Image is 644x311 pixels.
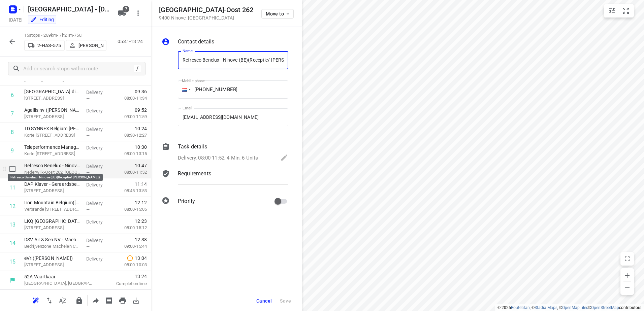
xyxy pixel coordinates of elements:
[497,305,641,310] li: © 2025 , © , © © contributors
[114,243,147,250] p: 09:00-15:44
[114,262,147,268] p: 08:00-10:03
[135,236,147,243] span: 12:38
[78,43,103,48] p: [PERSON_NAME]
[135,199,147,206] span: 12:12
[24,280,94,287] p: [GEOGRAPHIC_DATA], [GEOGRAPHIC_DATA]
[86,151,90,157] span: —
[114,95,147,102] p: 08:00-11:34
[9,240,15,246] div: 14
[24,224,81,231] p: Havendoklaan 14, Vilvoorde
[114,206,147,213] p: 08:00-15:05
[9,221,15,228] div: 13
[535,305,557,310] a: Stadia Maps
[72,294,86,307] button: Lock route
[178,80,191,99] div: Netherlands: + 31
[123,6,129,12] span: 7
[178,170,211,178] p: Requirements
[86,96,90,101] span: —
[24,169,81,176] p: Nederwijk-Oost 262, Ninove
[24,262,81,268] p: De Villermontstraat 9, Kontich
[86,263,90,268] span: —
[86,188,90,194] span: —
[86,255,111,262] p: Delivery
[135,162,147,169] span: 10:47
[135,255,147,262] span: 13:04
[86,133,90,138] span: —
[605,4,619,18] button: Map settings
[280,153,288,162] svg: Edit
[11,92,14,98] div: 6
[102,297,116,303] span: Print shipping labels
[24,273,94,280] p: 52A Vaartkaai
[178,143,207,151] p: Task details
[115,6,129,20] button: 7
[178,154,258,162] p: Delivery, 08:00-11:52, 4 Min, 6 Units
[135,218,147,224] span: 12:23
[24,181,81,187] p: DAP Klaver - Geraardsbergen(Valérie De Meyst)
[86,170,90,175] span: —
[24,236,81,243] p: DSV Air & Sea NV - Machelen(Karine Coeck)
[9,184,15,191] div: 11
[131,6,145,20] button: More
[135,107,147,113] span: 09:52
[261,9,294,19] button: Move to
[42,297,56,303] span: Reverse route
[86,181,111,188] p: Delivery
[159,15,253,21] p: 9400 Ninove , [GEOGRAPHIC_DATA]
[86,244,90,249] span: —
[24,150,81,157] p: Korte [STREET_ADDRESS]
[134,65,141,72] div: /
[86,200,111,207] p: Delivery
[56,297,69,303] span: Sort by time window
[24,243,81,250] p: Bedrijvenzone Machelen Cargo 718, Machelen
[24,113,81,120] p: [STREET_ADDRESS]
[9,258,15,265] div: 15
[114,187,147,194] p: 08:45-13:53
[86,126,111,133] p: Delivery
[135,125,147,132] span: 10:24
[129,297,143,303] span: Download route
[116,297,129,303] span: Print route
[86,226,90,231] span: —
[114,132,147,139] p: 08:30-12:27
[24,107,81,113] p: Agallis nv (Nancy De Vlaminck (Agallis))
[266,11,291,16] span: Move to
[9,203,15,209] div: 12
[24,206,81,213] p: Verbrande Brugsesteenweg 58, Grimbergen
[256,298,272,304] span: Cancel
[118,38,146,45] p: 05:41-13:24
[24,125,81,132] p: TD SYNNEX Belgium [PERSON_NAME]([PERSON_NAME])
[24,88,81,95] p: [GEOGRAPHIC_DATA] dienst DICT([PERSON_NAME] / [PERSON_NAME])
[178,197,195,205] p: Priority
[162,170,288,190] div: Requirements
[86,207,90,212] span: —
[619,4,633,18] button: Fit zoom
[24,162,81,169] p: Refresco Benelux - Ninove (BE)(Receptie/ [PERSON_NAME])
[86,237,111,244] p: Delivery
[24,132,81,139] p: Korte [STREET_ADDRESS]
[86,163,111,170] p: Delivery
[254,295,275,307] button: Cancel
[159,6,253,14] h5: [GEOGRAPHIC_DATA]-Oost 262
[114,113,147,120] p: 09:00-11:59
[23,64,134,74] input: Add or search stops within route
[24,218,81,224] p: LKQ Belgium BV - Vilvoorde(Receptie)
[511,305,530,310] a: Routetitan
[24,32,106,39] p: 15 stops • 289km • 7h21m
[182,79,205,83] label: Mobile phone
[11,110,14,117] div: 7
[29,297,42,303] span: Reoptimize route
[30,16,54,23] div: You are currently in edit mode.
[73,33,74,38] span: •
[162,38,288,47] div: Contact details
[11,129,14,135] div: 8
[24,40,65,51] button: 2-HAS-575
[66,40,106,51] button: [PERSON_NAME]
[86,114,90,119] span: —
[102,280,147,287] p: Completion time
[6,162,19,176] span: Select
[178,80,288,99] input: 1 (702) 123-4567
[135,88,147,95] span: 09:36
[114,224,147,231] p: 08:00-15:12
[114,150,147,157] p: 08:00-13:15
